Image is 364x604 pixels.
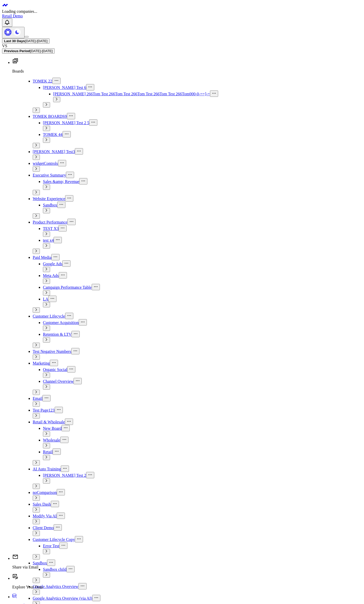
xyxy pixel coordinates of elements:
a: New Board [43,426,62,431]
a: Sandbox child [43,567,66,572]
a: Retail [43,450,53,454]
a: Retail Demo [2,14,23,18]
a: Product Performance [33,220,67,224]
a: Email [33,396,42,401]
a: Website Experience [33,196,65,201]
a: TOMEK 44 [43,132,63,137]
a: Google Analytics Overview [33,584,78,589]
a: Wholesale [43,438,60,442]
a: Paid Media [33,255,51,260]
a: [PERSON_NAME] Test3 [33,149,75,154]
a: Organic Social [43,367,67,372]
span: noComparison [33,490,57,495]
a: test x4 [43,238,54,242]
a: Customer Lifecycle Copy [33,537,75,542]
a: [PERSON_NAME] 266Tom Test 266Tom Test 266Tom Test 266Tom Test 266Tom000-0-==]-= [53,92,210,96]
a: Client Demo [33,526,54,530]
p: Share via Email [12,565,362,570]
a: [PERSON_NAME] Test 6 [43,85,86,90]
a: Sales &amp; Revenue [43,179,79,184]
a: Sandbox [33,561,47,565]
a: LA [43,297,48,301]
a: Retention & LTV [43,332,72,336]
a: Customer Acquisition [43,320,79,325]
b: Last 30 Days [4,39,25,43]
a: Marketing [33,361,50,365]
p: Explore Your Data [12,585,362,589]
a: [PERSON_NAME] Test 2 5 [43,121,89,125]
a: Error Test [43,544,59,548]
a: Sandbox [43,203,57,207]
a: Modify Via AI [33,514,57,518]
p: Boards [12,69,362,74]
a: Customer Lifecycle [33,314,65,318]
a: widgetControls [33,161,58,166]
div: Loading companies... [2,9,362,14]
a: Sales Dash [33,502,51,506]
span: [DATE] - [DATE] [25,39,48,43]
a: Google Analytics Overview (via AI) [33,596,92,600]
a: TEST X3 [43,226,58,231]
a: Google Ads [43,262,62,266]
a: TOMEK 22 [33,79,52,83]
div: VS [2,44,362,48]
a: Executive Summary [33,173,66,177]
a: Channel Overview [43,379,74,384]
a: Test Page123 [33,408,55,412]
a: Test Negative Numbers [33,349,71,354]
button: Previous Period[DATE]-[DATE] [2,48,55,54]
b: Previous Period [4,49,30,53]
a: Retail & Wholesale [33,420,65,424]
span: [DATE] - [DATE] [30,49,52,53]
button: Last 30 Days[DATE]-[DATE] [2,38,50,44]
a: Campaign Performance Table [43,285,92,289]
a: AI Auto Training [33,467,61,471]
a: [PERSON_NAME] Test 2 [43,473,86,478]
a: TOMEK BOARDS9 [33,114,67,119]
a: Meta Ads [43,273,59,278]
